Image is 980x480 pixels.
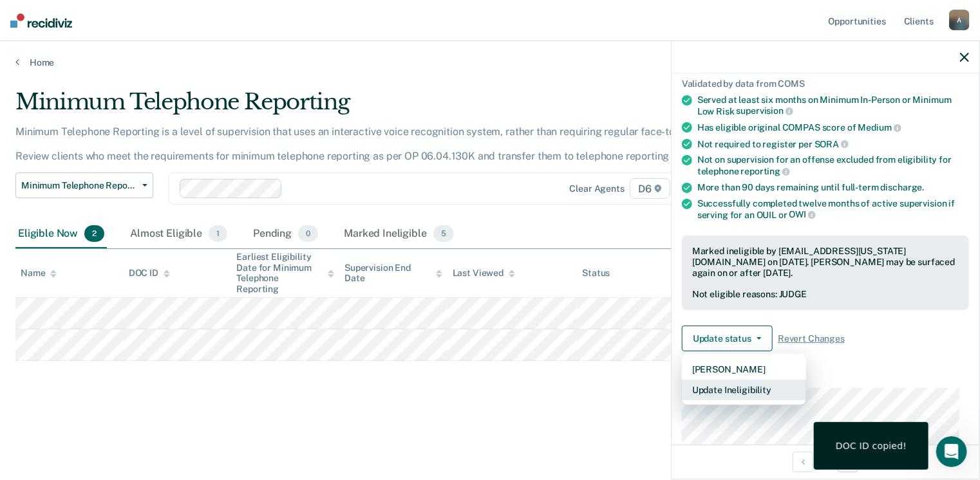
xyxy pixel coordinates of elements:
[236,252,334,295] div: Earliest Eligibility Date for Minimum Telephone Reporting
[682,380,806,400] button: Update Ineligibility
[298,225,318,242] span: 0
[697,122,969,133] div: Has eligible original COMPAS score of
[15,89,751,125] div: Minimum Telephone Reporting
[21,180,137,191] span: Minimum Telephone Reporting
[344,263,442,284] div: Supervision End Date
[793,452,813,472] button: Previous Opportunity
[741,166,791,176] span: reporting
[881,182,925,192] span: discharge.
[129,268,170,279] div: DOC ID
[127,220,230,248] div: Almost Eligible
[682,78,969,89] div: Validated by data from COMS
[697,138,969,150] div: Not required to register per
[84,225,104,242] span: 2
[570,183,625,194] div: Clear agents
[682,326,773,351] button: Update status
[433,225,454,242] span: 5
[453,268,515,279] div: Last Viewed
[250,220,321,248] div: Pending
[15,220,107,248] div: Eligible Now
[15,57,965,68] a: Home
[21,268,57,279] div: Name
[789,209,816,219] span: OWI
[682,372,969,383] dt: Supervision
[582,268,610,279] div: Status
[341,220,457,248] div: Marked Ineligible
[15,125,746,162] p: Minimum Telephone Reporting is a level of supervision that uses an interactive voice recognition ...
[10,14,72,28] img: Recidiviz
[682,359,806,380] button: [PERSON_NAME]
[936,436,967,467] iframe: Intercom live chat
[778,333,845,344] span: Revert Changes
[672,445,979,479] div: 1 / 3
[697,154,969,176] div: Not on supervision for an offense excluded from eligibility for telephone
[858,122,901,133] span: Medium
[737,106,793,116] span: supervision
[836,440,907,452] div: DOC ID copied!
[630,178,670,199] span: D6
[697,198,969,220] div: Successfully completed twelve months of active supervision if serving for an OUIL or
[815,139,849,149] span: SORA
[949,10,970,30] div: A
[692,246,959,278] div: Marked ineligible by [EMAIL_ADDRESS][US_STATE][DOMAIN_NAME] on [DATE]. [PERSON_NAME] may be surfa...
[692,289,959,300] div: Not eligible reasons: JUDGE
[209,225,227,242] span: 1
[697,182,969,193] div: More than 90 days remaining until full-term
[697,95,969,116] div: Served at least six months on Minimum In-Person or Minimum Low Risk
